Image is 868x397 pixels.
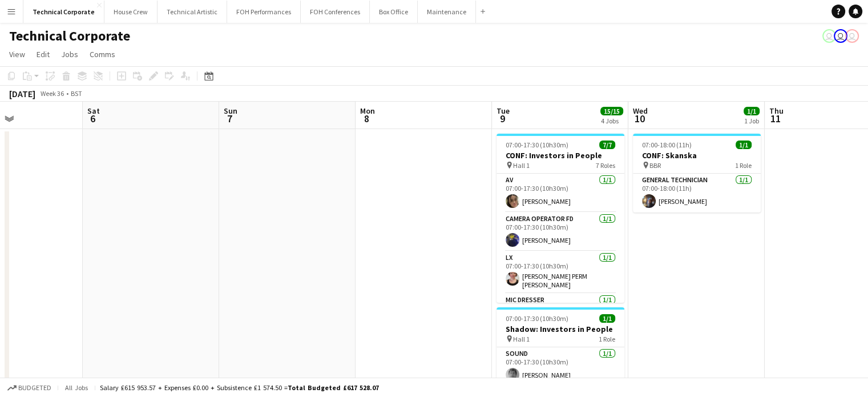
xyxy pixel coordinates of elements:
span: View [9,49,25,59]
button: FOH Performances [227,1,301,23]
a: Jobs [56,47,83,62]
button: Maintenance [418,1,476,23]
button: Budgeted [6,382,53,394]
span: All jobs [63,383,90,392]
app-user-avatar: Liveforce Admin [845,29,859,43]
span: Budgeted [18,384,51,392]
button: Box Office [370,1,418,23]
span: Jobs [61,49,78,59]
button: Technical Corporate [23,1,104,23]
a: Comms [85,47,120,62]
button: FOH Conferences [301,1,370,23]
app-user-avatar: Liveforce Admin [822,29,836,43]
div: Salary £615 953.57 + Expenses £0.00 + Subsistence £1 574.50 = [100,383,379,392]
app-user-avatar: Liveforce Admin [834,29,847,43]
span: Total Budgeted £617 528.07 [288,383,379,392]
div: [DATE] [9,88,35,99]
a: Edit [32,47,54,62]
a: View [5,47,30,62]
button: House Crew [104,1,158,23]
span: Comms [90,49,115,59]
span: Week 36 [38,89,66,98]
button: Technical Artistic [158,1,227,23]
div: BST [71,89,82,98]
span: Edit [37,49,50,59]
h1: Technical Corporate [9,27,130,45]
